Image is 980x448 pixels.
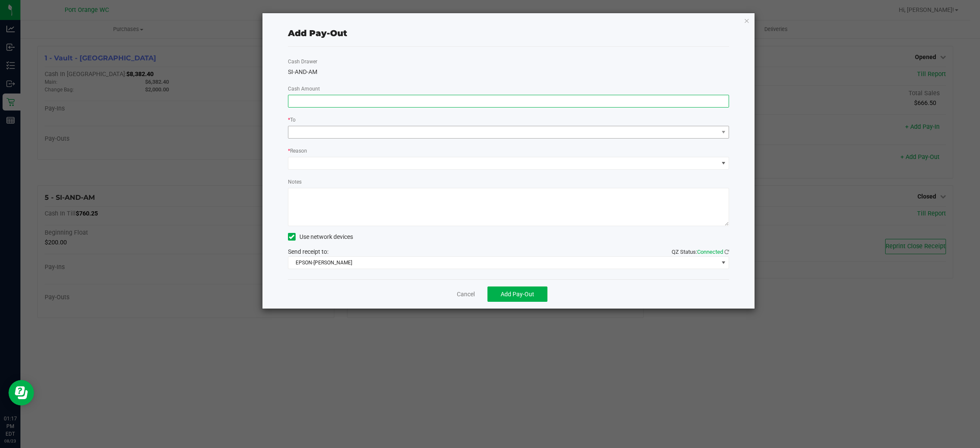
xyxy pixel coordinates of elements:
label: Reason [288,147,307,155]
span: Add Pay-Out [501,291,534,298]
span: EPSON-[PERSON_NAME] [288,257,718,269]
label: Use network devices [288,233,353,241]
div: Add Pay-Out [288,27,347,40]
iframe: Resource center [9,380,34,405]
div: SI-AND-AM [288,68,729,77]
button: Add Pay-Out [487,286,547,302]
a: Cancel [457,290,475,299]
label: Notes [288,178,302,186]
span: Cash Amount [288,86,320,92]
label: To [288,116,296,124]
span: Connected [697,249,723,255]
span: Send receipt to: [288,248,328,255]
label: Cash Drawer [288,58,317,65]
span: QZ Status: [672,249,729,255]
